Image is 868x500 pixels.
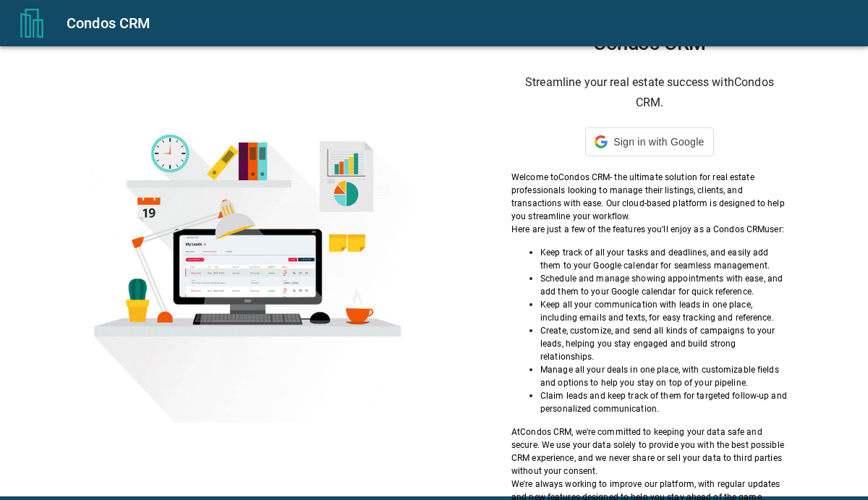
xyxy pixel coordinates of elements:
[540,272,788,298] p: Schedule and manage showing appointments with ease, and add them to your Google calendar for quic...
[613,136,704,148] span: Sign in with Google
[67,12,851,35] div: Condos CRM
[540,298,788,324] p: Keep all your communication with leads in one place, including emails and texts, for easy trackin...
[540,389,788,415] p: Claim leads and keep track of them for targeted follow-up and personalized communication.
[511,72,788,113] h6: Streamline your real estate success with Condos CRM .
[540,363,788,389] p: Manage all your deals in one place, with customizable fields and options to help you stay on top ...
[585,127,713,156] div: Sign in with Google
[540,246,788,272] p: Keep track of all your tasks and deadlines, and easily add them to your Google calendar for seaml...
[511,425,788,478] p: At Condos CRM , we're committed to keeping your data safe and secure. We use your data solely to ...
[511,223,788,236] p: Here are just a few of the features you'll enjoy as a Condos CRM user:
[511,171,788,223] p: Welcome to Condos CRM - the ultimate solution for real estate professionals looking to manage the...
[540,324,788,363] p: Create, customize, and send all kinds of campaigns to your leads, helping you stay engaged and bu...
